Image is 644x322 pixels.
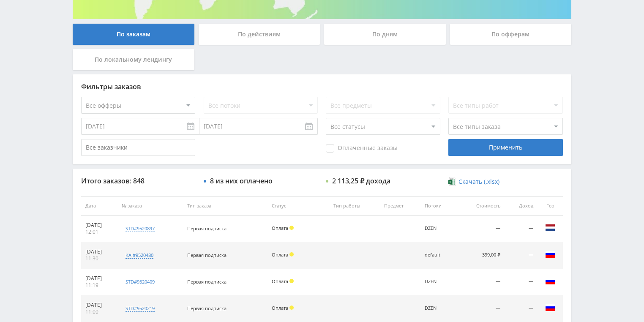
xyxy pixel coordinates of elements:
[272,225,288,231] span: Оплата
[457,295,505,322] td: —
[458,178,499,185] span: Скачать (.xlsx)
[199,24,320,45] div: По действиям
[289,252,294,257] span: Холд
[85,308,113,315] div: 11:00
[425,279,453,284] div: DZEN
[289,306,294,310] span: Холд
[505,295,538,322] td: —
[187,225,226,232] span: Первая подписка
[420,196,457,216] th: Потоки
[457,216,505,242] td: —
[425,226,453,231] div: DZEN
[272,278,288,284] span: Оплата
[505,196,538,216] th: Доход
[505,242,538,269] td: —
[126,252,153,259] div: kai#9520480
[457,242,505,269] td: 399,00 ₽
[126,305,155,312] div: std#9520219
[187,252,226,258] span: Первая подписка
[324,24,446,45] div: По дням
[85,302,113,308] div: [DATE]
[81,139,195,156] input: Все заказчики
[425,306,453,311] div: DZEN
[85,275,113,282] div: [DATE]
[545,303,555,313] img: rus.png
[187,305,226,311] span: Первая подписка
[448,177,499,186] a: Скачать (.xlsx)
[329,196,380,216] th: Тип работы
[289,226,294,230] span: Холд
[545,276,555,286] img: rus.png
[81,83,563,90] div: Фильтры заказов
[126,278,155,285] div: std#9520409
[81,177,195,185] div: Итого заказов: 848
[448,139,562,156] div: Применить
[272,305,288,311] span: Оплата
[126,225,155,232] div: std#9520897
[267,196,329,216] th: Статус
[457,196,505,216] th: Стоимость
[183,196,267,216] th: Тип заказа
[450,24,572,45] div: По офферам
[73,24,194,45] div: По заказам
[425,252,453,258] div: default
[85,282,113,289] div: 11:19
[457,269,505,295] td: —
[73,49,194,70] div: По локальному лендингу
[187,278,226,285] span: Первая подписка
[505,216,538,242] td: —
[545,249,555,259] img: rus.png
[326,144,398,153] span: Оплаченные заказы
[117,196,183,216] th: № заказа
[380,196,420,216] th: Предмет
[545,223,555,233] img: nld.png
[538,196,563,216] th: Гео
[332,177,390,185] div: 2 113,25 ₽ дохода
[210,177,273,185] div: 8 из них оплачено
[85,222,113,229] div: [DATE]
[85,255,113,262] div: 11:30
[85,248,113,255] div: [DATE]
[81,196,117,216] th: Дата
[289,279,294,283] span: Холд
[505,269,538,295] td: —
[272,251,288,258] span: Оплата
[448,177,456,186] img: xlsx
[85,229,113,235] div: 12:01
